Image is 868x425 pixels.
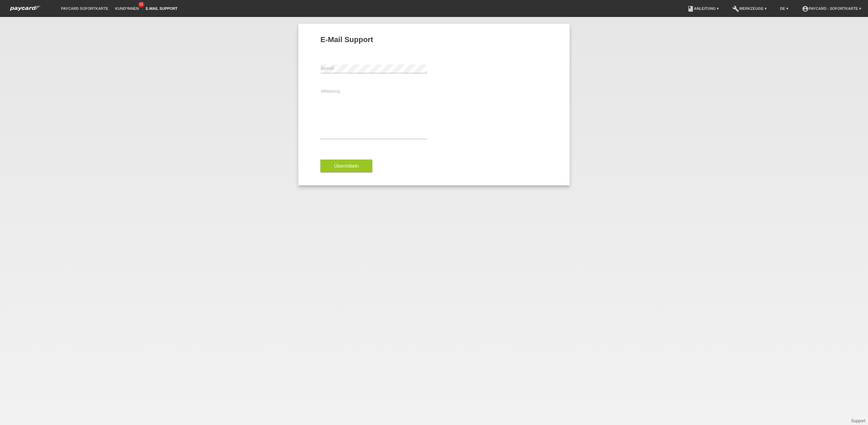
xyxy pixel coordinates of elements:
[687,5,694,12] i: book
[7,8,44,13] a: paycard Sofortkarte
[58,6,112,11] a: paycard Sofortkarte
[732,5,739,12] i: build
[802,5,809,12] i: account_circle
[729,6,770,11] a: buildWerkzeuge ▾
[851,419,865,423] a: Support
[684,6,722,11] a: bookAnleitung ▾
[7,5,44,12] img: paycard Sofortkarte
[138,2,144,7] span: 16
[334,163,359,169] span: Übermitteln
[142,6,181,11] a: E-Mail Support
[112,6,142,11] a: Kund*innen
[320,160,372,172] button: Übermitteln
[320,35,548,44] h1: E-Mail Support
[777,6,792,11] a: DE ▾
[798,6,865,11] a: account_circlepaycard - Sofortkarte ▾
